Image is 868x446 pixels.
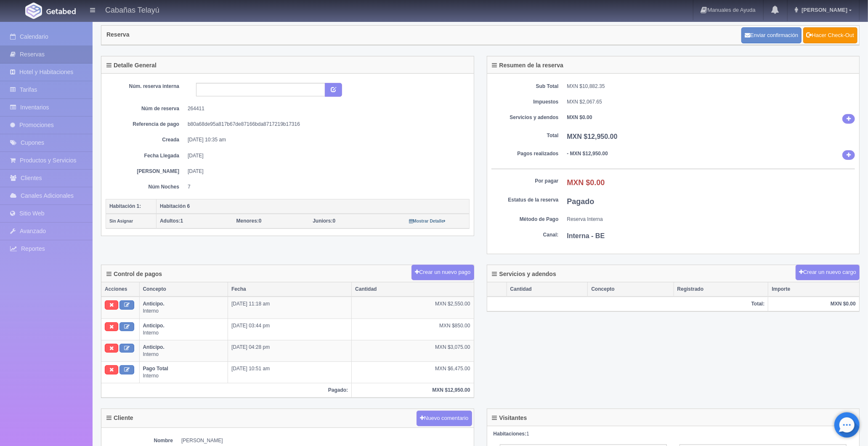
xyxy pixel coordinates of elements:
b: MXN $0.00 [567,178,605,187]
td: Interno [139,362,228,383]
b: Pago Total [143,366,168,372]
td: MXN $850.00 [352,319,474,340]
strong: Adultos: [160,218,181,224]
dt: Núm Noches [112,183,179,191]
b: Anticipo. [143,301,165,307]
button: Nuevo comentario [417,411,472,426]
dt: Por pagar [491,178,559,185]
dt: Servicios y adendos [491,114,559,121]
dd: [DATE] 10:35 am [188,136,463,143]
dt: Canal: [491,231,559,239]
td: MXN $6,475.00 [352,362,474,383]
dd: [PERSON_NAME] [181,437,470,444]
a: Hacer Check-Out [803,27,857,43]
strong: Menores: [236,218,259,224]
td: [DATE] 10:51 am [228,362,352,383]
th: Pagado: [101,383,352,398]
th: Acciones [101,282,139,297]
td: [DATE] 03:44 pm [228,319,352,340]
dd: [DATE] [188,152,463,159]
dd: Reserva Interna [567,216,855,223]
a: Mostrar Detalle [409,218,446,224]
dt: Fecha Llegada [112,152,179,159]
h4: Resumen de la reserva [492,62,564,69]
dd: b80a68de95a817b67de87166bda8717219b17316 [188,121,463,128]
dt: [PERSON_NAME] [112,168,179,175]
span: 0 [313,218,335,224]
dt: Referencia de pago [112,121,179,128]
b: Interna - BE [567,232,605,239]
th: Habitación 6 [157,199,470,214]
dt: Total [491,132,559,139]
td: MXN $3,075.00 [352,340,474,361]
dd: 264411 [188,105,463,112]
th: Concepto [588,282,674,297]
dd: MXN $2,067.65 [567,98,855,106]
h4: Detalle General [106,62,157,69]
dt: Creada [112,136,179,143]
dt: Impuestos [491,98,559,106]
img: Getabed [25,3,42,19]
strong: Habitaciones: [494,431,527,437]
dt: Sub Total [491,83,559,90]
img: Getabed [46,8,76,14]
dt: Núm de reserva [112,105,179,112]
h4: Control de pagos [106,271,162,277]
b: - MXN $12,950.00 [567,151,608,157]
th: Registrado [674,282,768,297]
dt: Nombre [106,437,173,444]
th: Concepto [139,282,228,297]
button: Crear un nuevo cargo [796,265,860,280]
th: Total: [487,297,768,311]
td: [DATE] 11:18 am [228,297,352,319]
button: Crear un nuevo pago [411,265,474,280]
th: Cantidad [352,282,474,297]
span: 1 [160,218,183,224]
b: Anticipo. [143,344,165,350]
dd: 7 [188,183,463,191]
b: Pagado [567,197,595,206]
b: MXN $12,950.00 [567,133,618,140]
dt: Pagos realizados [491,150,559,157]
strong: Juniors: [313,218,332,224]
div: 1 [494,430,853,438]
dt: Estatus de la reserva [491,196,559,204]
small: Mostrar Detalle [409,219,446,223]
b: Habitación 1: [109,203,141,209]
th: Importe [768,282,859,297]
button: Enviar confirmación [741,27,802,43]
h4: Cliente [106,415,133,421]
b: MXN $0.00 [567,114,592,120]
h4: Reserva [106,32,130,38]
dd: [DATE] [188,168,463,175]
small: Sin Asignar [109,219,133,223]
span: 0 [236,218,262,224]
span: [PERSON_NAME] [799,7,847,13]
th: Fecha [228,282,352,297]
td: Interno [139,340,228,361]
td: Interno [139,297,228,319]
th: MXN $12,950.00 [352,383,474,398]
dt: Núm. reserva interna [112,83,179,90]
dt: Método de Pago [491,216,559,223]
h4: Servicios y adendos [492,271,556,277]
td: [DATE] 04:28 pm [228,340,352,361]
th: Cantidad [507,282,588,297]
h4: Cabañas Telayú [105,4,159,15]
h4: Visitantes [492,415,527,421]
td: MXN $2,550.00 [352,297,474,319]
th: MXN $0.00 [768,297,859,311]
td: Interno [139,319,228,340]
b: Anticipo. [143,323,165,329]
dd: MXN $10,882.35 [567,83,855,90]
